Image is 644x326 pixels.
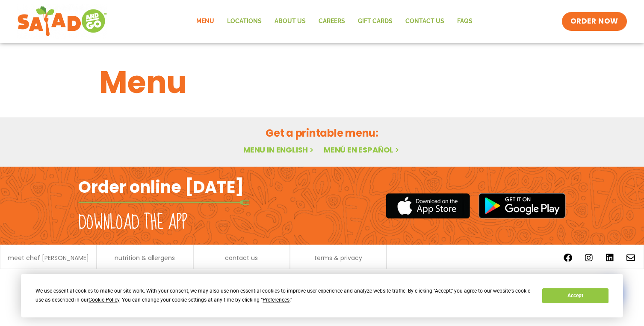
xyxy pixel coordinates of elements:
[21,274,623,317] div: Cookie Consent Prompt
[89,297,119,303] span: Cookie Policy
[268,12,312,31] a: About Us
[312,12,352,31] a: Careers
[352,12,399,31] a: GIFT CARDS
[314,255,362,261] a: terms & privacy
[190,12,221,31] a: Menu
[263,297,290,303] span: Preferences
[78,211,187,235] h2: Download the app
[451,12,479,31] a: FAQs
[190,12,479,31] nav: Menu
[99,126,545,141] h2: Get a printable menu:
[562,12,627,31] a: ORDER NOW
[542,288,608,303] button: Accept
[115,255,175,261] a: nutrition & allergens
[243,144,315,155] a: Menu in English
[324,144,401,155] a: Menú en español
[221,12,268,31] a: Locations
[570,16,618,27] span: ORDER NOW
[78,176,244,197] h2: Order online [DATE]
[78,200,249,205] img: fork
[8,255,89,261] a: meet chef [PERSON_NAME]
[35,287,532,305] div: We use essential cookies to make our site work. With your consent, we may also use non-essential ...
[386,192,470,220] img: appstore
[17,4,107,39] img: new-SAG-logo-768×292
[99,59,545,105] h1: Menu
[225,255,258,261] a: contact us
[399,12,451,31] a: Contact Us
[479,193,566,218] img: google_play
